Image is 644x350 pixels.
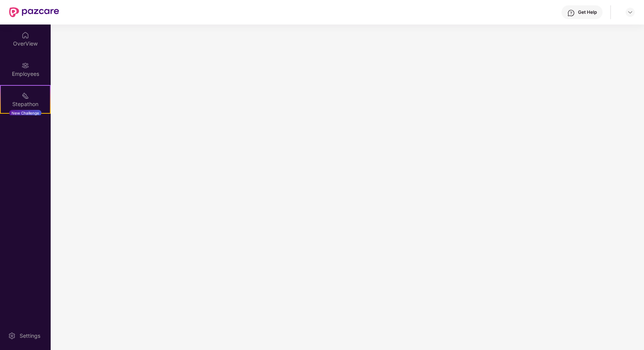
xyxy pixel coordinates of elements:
img: svg+xml;base64,PHN2ZyBpZD0iU2V0dGluZy0yMHgyMCIgeG1sbnM9Imh0dHA6Ly93d3cudzMub3JnLzIwMDAvc3ZnIiB3aW... [8,332,16,340]
img: svg+xml;base64,PHN2ZyB4bWxucz0iaHR0cDovL3d3dy53My5vcmcvMjAwMC9zdmciIHdpZHRoPSIyMSIgaGVpZ2h0PSIyMC... [21,92,29,100]
img: svg+xml;base64,PHN2ZyBpZD0iRHJvcGRvd24tMzJ4MzIiIHhtbG5zPSJodHRwOi8vd3d3LnczLm9yZy8yMDAwL3N2ZyIgd2... [627,9,633,15]
img: svg+xml;base64,PHN2ZyBpZD0iSG9tZSIgeG1sbnM9Imh0dHA6Ly93d3cudzMub3JnLzIwMDAvc3ZnIiB3aWR0aD0iMjAiIG... [21,31,29,39]
img: svg+xml;base64,PHN2ZyBpZD0iRW1wbG95ZWVzIiB4bWxucz0iaHR0cDovL3d3dy53My5vcmcvMjAwMC9zdmciIHdpZHRoPS... [21,62,29,69]
div: Settings [17,332,43,340]
div: Get Help [578,9,597,15]
img: svg+xml;base64,PHN2ZyBpZD0iSGVscC0zMngzMiIgeG1sbnM9Imh0dHA6Ly93d3cudzMub3JnLzIwMDAvc3ZnIiB3aWR0aD... [567,9,575,17]
div: New Challenge [9,110,41,116]
img: New Pazcare Logo [9,7,59,17]
div: Stepathon [1,100,50,108]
